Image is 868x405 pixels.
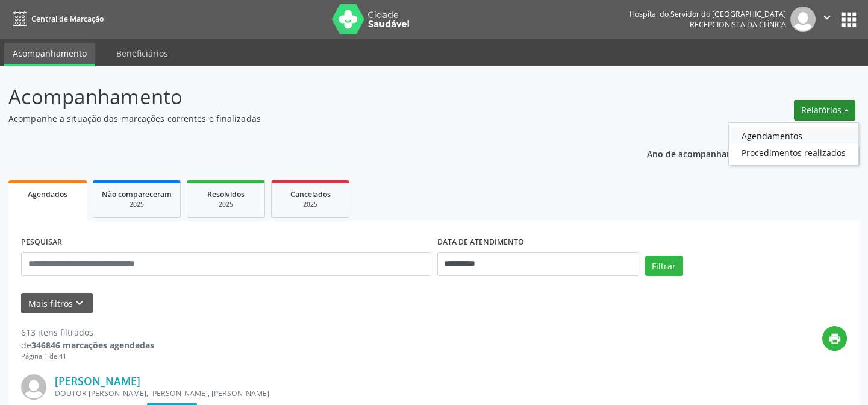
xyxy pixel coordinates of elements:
div: 2025 [102,200,172,209]
label: DATA DE ATENDIMENTO [437,233,524,252]
button:  [816,7,838,32]
a: Acompanhamento [4,43,95,66]
div: Hospital do Servidor do [GEOGRAPHIC_DATA] [629,9,786,19]
img: img [21,374,46,400]
span: Central de Marcação [31,14,104,24]
p: Acompanhe a situação das marcações correntes e finalizadas [8,112,604,125]
label: PESQUISAR [21,233,62,252]
span: Agendados [28,189,67,199]
button: Filtrar [645,256,683,276]
div: 2025 [196,200,256,209]
p: Acompanhamento [8,82,604,112]
a: [PERSON_NAME] [55,374,140,388]
ul: Relatórios [728,122,859,166]
a: Central de Marcação [8,9,104,29]
span: Resolvidos [207,189,245,199]
div: de [21,339,154,351]
span: Cancelados [290,189,331,199]
a: Agendamentos [729,127,858,144]
div: Página 1 de 41 [21,351,154,362]
img: img [790,7,816,32]
div: DOUTOR [PERSON_NAME], [PERSON_NAME], [PERSON_NAME] [55,388,666,398]
button: print [822,326,847,351]
i:  [820,11,834,24]
p: Ano de acompanhamento [647,146,754,161]
a: Beneficiários [108,43,176,64]
span: Recepcionista da clínica [690,19,786,30]
div: 613 itens filtrados [21,326,154,339]
a: Procedimentos realizados [729,144,858,161]
i: keyboard_arrow_down [73,297,86,310]
button: apps [838,9,860,30]
span: Não compareceram [102,189,172,199]
strong: 346846 marcações agendadas [31,339,154,351]
i: print [828,332,841,345]
button: Relatórios [794,100,855,121]
div: 2025 [280,200,340,209]
button: Mais filtroskeyboard_arrow_down [21,293,93,314]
